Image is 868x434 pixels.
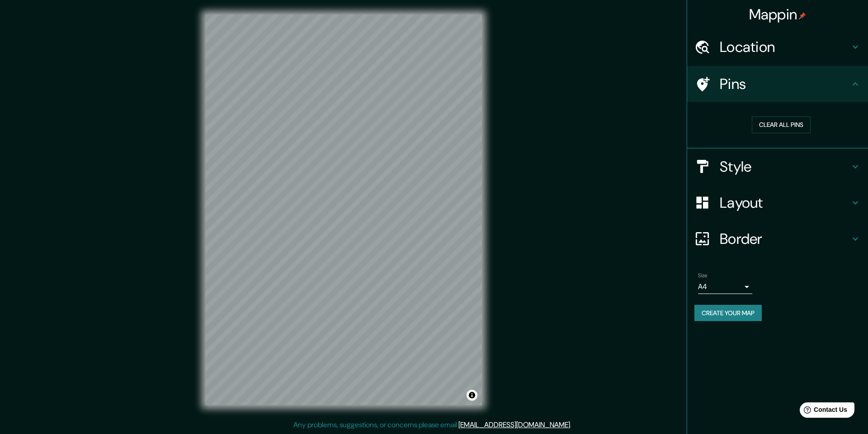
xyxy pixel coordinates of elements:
canvas: Map [205,14,482,405]
div: Style [687,149,868,185]
img: pin-icon.png [799,12,806,19]
h4: Style [720,158,850,176]
div: A4 [698,280,752,294]
div: Layout [687,185,868,221]
h4: Border [720,230,850,248]
div: Location [687,29,868,65]
button: Clear all pins [752,117,811,133]
h4: Location [720,38,850,56]
div: . [573,420,575,430]
h4: Mappin [749,5,807,23]
div: Pins [687,66,868,102]
h4: Layout [720,194,850,212]
iframe: Help widget launcher [788,399,858,424]
div: Border [687,221,868,257]
a: [EMAIL_ADDRESS][DOMAIN_NAME] [458,420,570,429]
button: Toggle attribution [467,390,477,401]
button: Create your map [694,305,762,322]
p: Any problems, suggestions, or concerns please email . [293,420,571,430]
label: Size [698,271,708,279]
h4: Pins [720,75,850,93]
div: . [571,420,573,430]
